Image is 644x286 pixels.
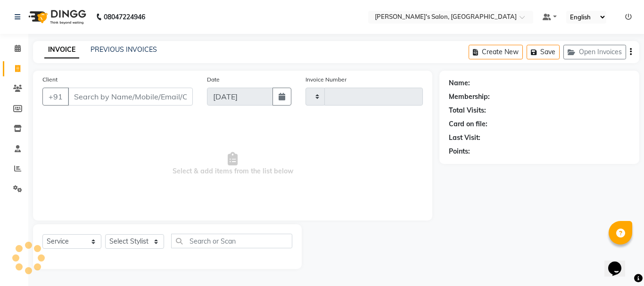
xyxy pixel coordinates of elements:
[449,147,470,156] div: Points:
[563,45,626,59] button: Open Invoices
[604,248,635,277] iframe: chat widget
[449,106,486,115] div: Total Visits:
[449,133,480,143] div: Last Visit:
[171,234,292,248] input: Search or Scan
[42,88,69,106] button: +91
[207,75,220,84] label: Date
[68,88,193,106] input: Search by Name/Mobile/Email/Code
[305,75,347,84] label: Invoice Number
[44,41,79,58] a: INVOICE
[449,119,487,129] div: Card on file:
[42,75,58,84] label: Client
[469,45,523,59] button: Create New
[449,78,470,88] div: Name:
[42,117,423,211] span: Select & add items from the list below
[104,4,145,30] b: 08047224946
[91,45,157,54] a: PREVIOUS INVOICES
[527,45,560,59] button: Save
[449,92,490,102] div: Membership:
[24,4,89,30] img: logo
